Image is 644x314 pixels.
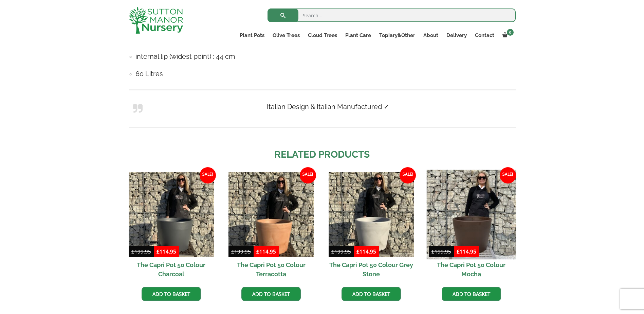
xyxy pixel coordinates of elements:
h4: internal lip (widest point) : 44 cm [135,51,516,62]
img: The Capri Pot 50 Colour Charcoal [129,172,214,257]
a: Sale! The Capri Pot 50 Colour Terracotta [228,172,314,282]
span: Sale! [200,167,216,184]
a: Sale! The Capri Pot 50 Colour Grey Stone [329,172,414,282]
a: Plant Pots [236,31,269,40]
bdi: 114.95 [157,248,176,255]
strong: Italian Design & Italian Manufactured ✓ [267,103,389,111]
a: Delivery [442,31,471,40]
img: The Capri Pot 50 Colour Terracotta [228,172,314,257]
span: £ [331,248,334,255]
bdi: 114.95 [256,248,276,255]
span: £ [431,248,435,255]
a: Add to basket: “The Capri Pot 50 Colour Mocha” [442,287,501,301]
bdi: 199.95 [331,248,351,255]
a: Add to basket: “The Capri Pot 50 Colour Grey Stone” [342,287,401,301]
h4: 60 Litres [135,69,516,79]
a: Cloud Trees [304,31,341,40]
a: Sale! The Capri Pot 50 Colour Charcoal [129,172,214,282]
span: Sale! [500,167,516,184]
input: Search... [268,8,516,22]
h2: The Capri Pot 50 Colour Grey Stone [329,257,414,282]
bdi: 199.95 [431,248,451,255]
a: Plant Care [341,31,375,40]
img: The Capri Pot 50 Colour Mocha [426,170,516,259]
bdi: 114.95 [356,248,376,255]
a: Sale! The Capri Pot 50 Colour Mocha [429,172,514,282]
a: Contact [471,31,498,40]
bdi: 199.95 [231,248,251,255]
span: Sale! [400,167,416,184]
a: Add to basket: “The Capri Pot 50 Colour Charcoal” [142,287,201,301]
h2: The Capri Pot 50 Colour Terracotta [228,257,314,282]
span: £ [231,248,234,255]
img: logo [129,7,183,34]
h2: The Capri Pot 50 Colour Mocha [429,257,514,282]
span: 0 [507,29,514,36]
span: Sale! [300,167,316,184]
a: Add to basket: “The Capri Pot 50 Colour Terracotta” [241,287,301,301]
a: About [419,31,442,40]
span: £ [131,248,134,255]
span: £ [457,248,460,255]
img: The Capri Pot 50 Colour Grey Stone [329,172,414,257]
h2: The Capri Pot 50 Colour Charcoal [129,257,214,282]
bdi: 114.95 [457,248,476,255]
bdi: 199.95 [131,248,151,255]
a: Olive Trees [269,31,304,40]
span: £ [356,248,360,255]
a: 0 [498,31,516,40]
h2: Related products [129,147,516,162]
a: Topiary&Other [375,31,419,40]
span: £ [157,248,160,255]
span: £ [256,248,259,255]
